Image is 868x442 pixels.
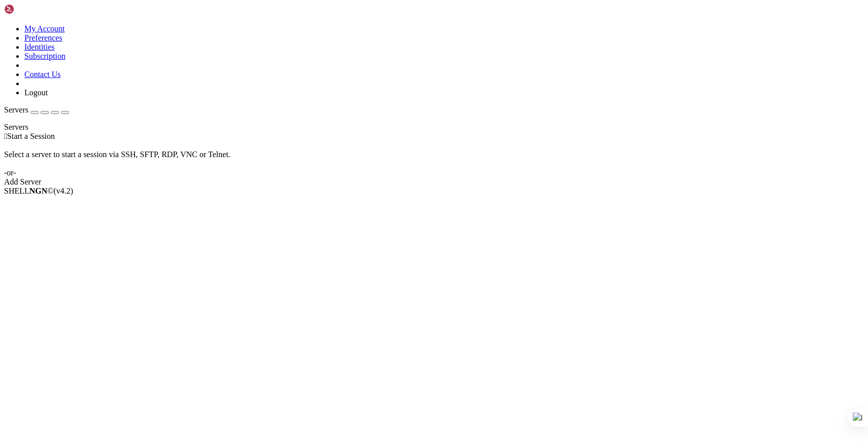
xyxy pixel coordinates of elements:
a: Logout [24,88,48,97]
a: My Account [24,24,65,33]
b: NGN [29,187,48,195]
img: Shellngn [4,4,62,14]
span: Servers [4,105,28,114]
a: Identities [24,43,55,51]
span:  [4,132,7,140]
a: Subscription [24,52,65,60]
div: Servers [4,123,864,132]
span: SHELL © [4,187,73,195]
span: Start a Session [7,132,55,140]
a: Servers [4,105,69,114]
div: Add Server [4,177,864,187]
span: 4.2.0 [54,187,74,195]
div: Select a server to start a session via SSH, SFTP, RDP, VNC or Telnet. -or- [4,141,864,177]
a: Preferences [24,33,62,42]
a: Contact Us [24,70,61,79]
